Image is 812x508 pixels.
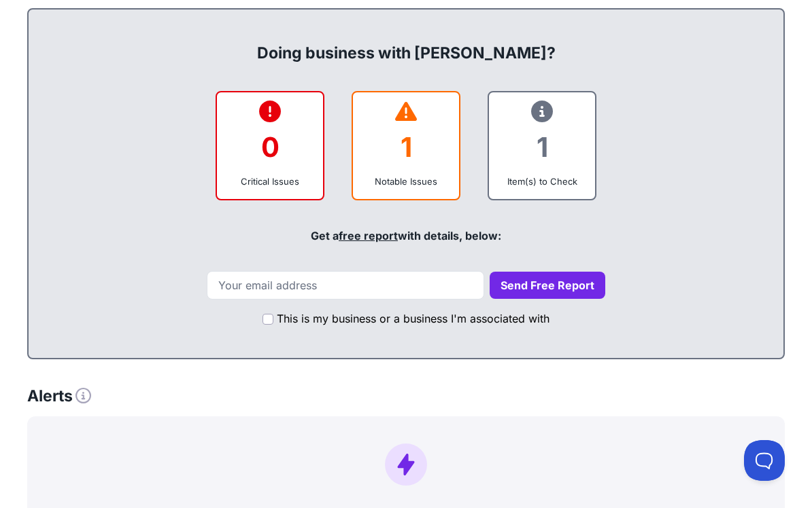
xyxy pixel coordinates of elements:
[490,272,605,299] button: Send Free Report
[500,175,584,188] div: Item(s) to Check
[500,120,584,175] div: 1
[339,229,398,242] a: free report
[277,310,549,327] label: This is my business or a business I'm associated with
[364,175,448,188] div: Notable Issues
[228,175,312,188] div: Critical Issues
[27,386,91,406] h3: Alerts
[364,120,448,175] div: 1
[228,120,312,175] div: 0
[744,440,785,481] iframe: Toggle Customer Support
[42,20,770,64] div: Doing business with [PERSON_NAME]?
[207,271,484,300] input: Your email address
[311,229,501,242] span: Get a with details, below:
